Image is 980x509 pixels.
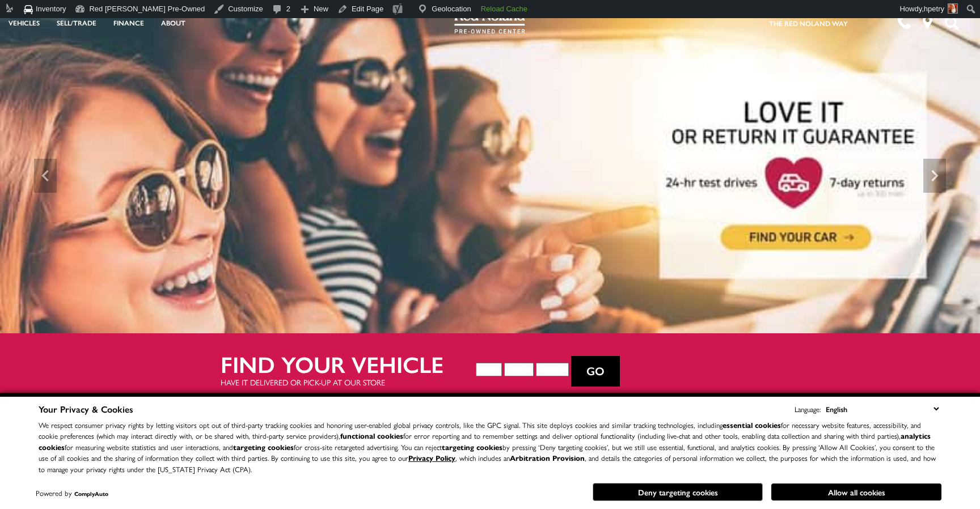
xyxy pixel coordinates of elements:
div: Language: [795,405,821,413]
strong: Arbitration Provision [510,452,585,463]
select: Vehicle Make [504,363,534,376]
select: Language Select [823,402,941,415]
p: We respect consumer privacy rights by letting visitors opt out of third-party tracking cookies an... [39,419,941,475]
select: Vehicle Year [476,363,502,376]
strong: essential cookies [723,419,781,430]
strong: functional cookies [340,430,403,441]
a: Privacy Policy [408,452,455,463]
strong: analytics cookies [39,430,931,452]
h2: Find your vehicle [221,351,476,376]
span: hpetry [924,5,944,13]
button: Deny targeting cookies [593,483,763,501]
select: Vehicle Model [536,363,569,376]
strong: targeting cookies [442,442,502,452]
img: Red Noland Pre-Owned [454,11,526,34]
a: The Red Noland Way [769,18,848,28]
strong: Reload Cache [481,5,527,13]
button: Go [571,356,620,387]
div: Next [923,159,946,193]
button: Allow all cookies [771,483,941,500]
strong: targeting cookies [233,442,294,452]
a: Red Noland Pre-Owned [454,15,526,27]
p: Have it delivered or pick-up at our store [221,376,476,388]
a: ComplyAuto [74,490,108,498]
span: Your Privacy & Cookies [39,402,133,415]
button: Open the search field [940,1,963,45]
div: Previous [34,159,57,193]
div: Powered by [36,490,108,497]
